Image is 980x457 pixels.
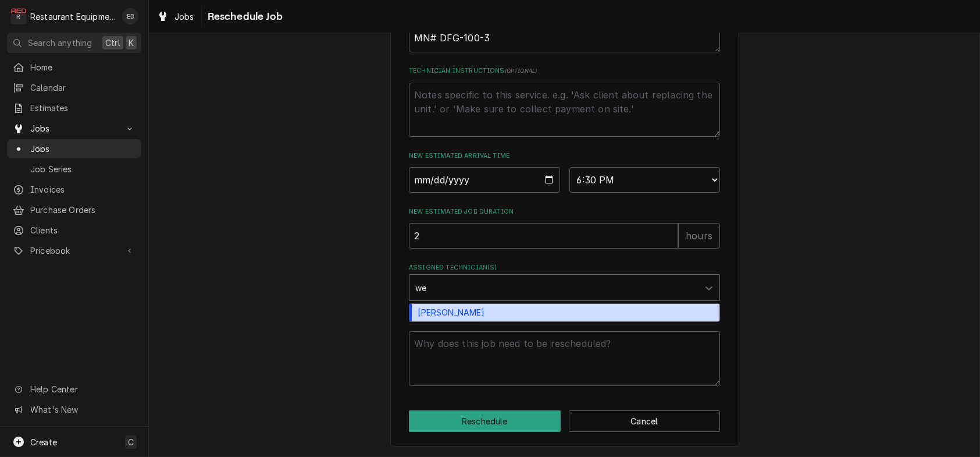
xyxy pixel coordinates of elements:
[7,180,141,199] a: Invoices
[30,403,134,416] span: What's New
[678,223,720,249] div: hours
[28,37,92,49] span: Search anything
[7,221,141,240] a: Clients
[409,66,720,76] label: Technician Instructions
[409,410,720,432] div: Button Group Row
[409,207,720,249] div: New Estimated Job Duration
[569,410,721,432] button: Cancel
[409,304,719,322] div: [PERSON_NAME]
[30,61,136,73] span: Home
[7,119,141,138] a: Go to Jobs
[30,437,57,447] span: Create
[30,10,116,23] div: Restaurant Equipment Diagnostics
[7,58,141,77] a: Home
[409,66,720,137] div: Technician Instructions
[7,160,141,179] a: Job Series
[30,163,136,175] span: Job Series
[30,245,118,257] span: Pricebook
[7,400,141,419] a: Go to What's New
[30,204,136,216] span: Purchase Orders
[30,122,118,134] span: Jobs
[409,207,720,217] label: New Estimated Job Duration
[105,37,120,49] span: Ctrl
[7,98,141,118] a: Estimates
[174,10,194,23] span: Jobs
[30,82,136,94] span: Calendar
[30,224,136,236] span: Clients
[10,8,27,24] div: R
[409,410,561,432] button: Reschedule
[122,8,138,24] div: Emily Bird's Avatar
[409,151,720,161] label: New Estimated Arrival Time
[7,78,141,97] a: Calendar
[152,7,199,26] a: Jobs
[128,436,134,448] span: C
[7,241,141,260] a: Go to Pricebook
[122,8,138,24] div: EB
[30,143,136,155] span: Jobs
[30,183,136,196] span: Invoices
[409,263,720,272] label: Assigned Technician(s)
[569,167,721,193] select: Time Select
[409,167,560,193] input: Date
[10,8,27,24] div: Restaurant Equipment Diagnostics's Avatar
[204,9,283,24] span: Reschedule Job
[7,200,141,219] a: Purchase Orders
[30,102,136,114] span: Estimates
[7,380,141,399] a: Go to Help Center
[7,139,141,158] a: Jobs
[129,37,134,49] span: K
[30,383,134,395] span: Help Center
[7,33,141,53] button: Search anythingCtrlK
[505,68,537,74] span: ( optional )
[409,263,720,301] div: Assigned Technician(s)
[409,410,720,432] div: Button Group
[409,151,720,193] div: New Estimated Arrival Time
[409,316,720,386] div: Reschedule Reason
